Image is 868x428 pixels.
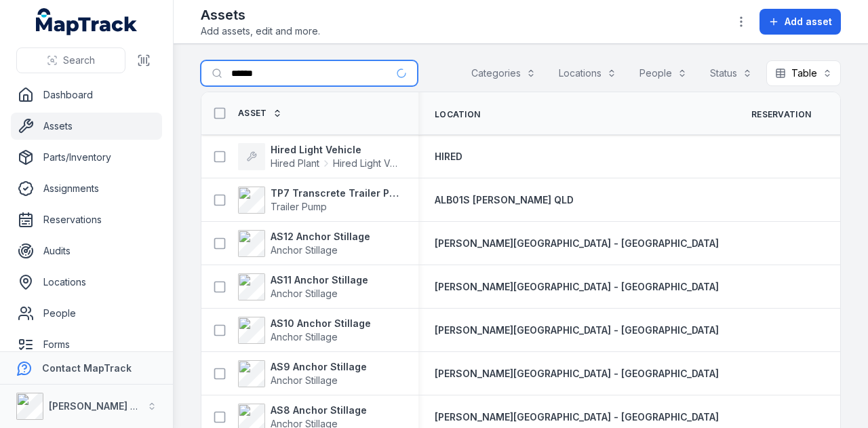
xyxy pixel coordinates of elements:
[435,237,719,250] a: [PERSON_NAME][GEOGRAPHIC_DATA] - [GEOGRAPHIC_DATA]
[759,9,841,35] button: Add asset
[201,24,320,38] span: Add assets, edit and more.
[271,273,368,287] strong: AS11 Anchor Stillage
[435,367,719,381] a: [PERSON_NAME][GEOGRAPHIC_DATA] - [GEOGRAPHIC_DATA]
[271,157,319,170] span: Hired Plant
[11,113,162,140] a: Assets
[435,150,462,163] a: HIRED
[238,230,370,257] a: AS12 Anchor StillageAnchor Stillage
[11,81,162,109] a: Dashboard
[701,60,761,86] button: Status
[766,60,841,86] button: Table
[435,237,719,249] span: [PERSON_NAME][GEOGRAPHIC_DATA] - [GEOGRAPHIC_DATA]
[751,109,811,120] span: Reservation
[435,194,574,206] span: ALB01S [PERSON_NAME] QLD
[435,151,462,162] span: HIRED
[201,5,320,24] h2: Assets
[271,244,338,256] span: Anchor Stillage
[435,109,480,120] span: Location
[11,237,162,265] a: Audits
[333,157,402,170] span: Hired Light Vehicle
[238,108,282,119] a: Asset
[435,193,574,207] a: ALB01S [PERSON_NAME] QLD
[435,368,719,379] span: [PERSON_NAME][GEOGRAPHIC_DATA] - [GEOGRAPHIC_DATA]
[36,8,138,35] a: MapTrack
[49,400,160,412] strong: [PERSON_NAME] Group
[435,411,719,423] span: [PERSON_NAME][GEOGRAPHIC_DATA] - [GEOGRAPHIC_DATA]
[435,281,719,292] span: [PERSON_NAME][GEOGRAPHIC_DATA] - [GEOGRAPHIC_DATA]
[271,187,402,200] strong: TP7 Transcrete Trailer Pump
[435,410,719,424] a: [PERSON_NAME][GEOGRAPHIC_DATA] - [GEOGRAPHIC_DATA]
[435,324,719,337] a: [PERSON_NAME][GEOGRAPHIC_DATA] - [GEOGRAPHIC_DATA]
[238,360,367,387] a: AS9 Anchor StillageAnchor Stillage
[271,201,327,212] span: Trailer Pump
[238,187,402,214] a: TP7 Transcrete Trailer PumpTrailer Pump
[435,324,719,336] span: [PERSON_NAME][GEOGRAPHIC_DATA] - [GEOGRAPHIC_DATA]
[271,143,402,157] strong: Hired Light Vehicle
[271,404,367,417] strong: AS8 Anchor Stillage
[271,230,370,244] strong: AS12 Anchor Stillage
[785,15,832,28] span: Add asset
[238,108,267,119] span: Asset
[11,300,162,327] a: People
[16,47,125,73] button: Search
[435,280,719,294] a: [PERSON_NAME][GEOGRAPHIC_DATA] - [GEOGRAPHIC_DATA]
[271,360,367,374] strong: AS9 Anchor Stillage
[271,288,338,299] span: Anchor Stillage
[11,144,162,171] a: Parts/Inventory
[631,60,696,86] button: People
[238,317,371,344] a: AS10 Anchor StillageAnchor Stillage
[42,362,132,374] strong: Contact MapTrack
[11,331,162,358] a: Forms
[550,60,625,86] button: Locations
[11,269,162,296] a: Locations
[271,317,371,330] strong: AS10 Anchor Stillage
[462,60,545,86] button: Categories
[11,175,162,202] a: Assignments
[271,374,338,386] span: Anchor Stillage
[63,54,95,67] span: Search
[238,273,368,300] a: AS11 Anchor StillageAnchor Stillage
[271,331,338,343] span: Anchor Stillage
[238,143,402,170] a: Hired Light VehicleHired PlantHired Light Vehicle
[11,206,162,233] a: Reservations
